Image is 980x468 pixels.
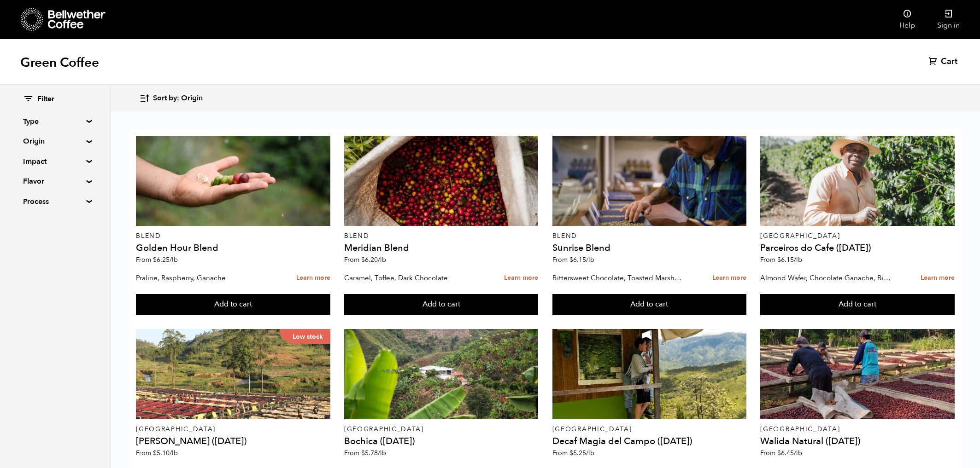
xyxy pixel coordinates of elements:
summary: Flavor [23,176,87,187]
span: /lb [586,449,594,457]
span: From [344,255,386,264]
p: [GEOGRAPHIC_DATA] [136,426,330,433]
span: Sort by: Origin [153,93,203,104]
p: Blend [552,233,746,239]
bdi: 6.45 [777,449,802,457]
summary: Process [23,196,87,207]
h4: Parceiros do Cafe ([DATE]) [760,243,954,253]
a: Learn more [296,268,330,288]
span: $ [361,255,365,264]
p: [GEOGRAPHIC_DATA] [552,426,746,433]
span: $ [569,449,573,457]
h4: Walida Natural ([DATE]) [760,437,954,446]
button: Add to cart [760,294,954,315]
span: /lb [794,255,802,264]
h1: Green Coffee [20,54,99,71]
span: From [760,449,802,457]
span: From [344,449,386,457]
a: Cart [928,56,960,67]
span: From [136,449,178,457]
span: /lb [170,449,178,457]
button: Add to cart [344,294,538,315]
bdi: 5.78 [361,449,386,457]
span: /lb [378,255,386,264]
span: $ [153,255,157,264]
h4: Golden Hour Blend [136,243,330,253]
span: /lb [586,255,594,264]
h4: Meridian Blend [344,243,538,253]
bdi: 6.15 [569,255,594,264]
span: Cart [941,56,957,67]
summary: Origin [23,136,87,147]
summary: Type [23,116,87,127]
a: Low stock [136,329,330,419]
p: Blend [136,233,330,239]
p: Bittersweet Chocolate, Toasted Marshmallow, Candied Orange, Praline [552,271,684,285]
button: Sort by: Origin [139,87,203,109]
a: Learn more [921,268,955,288]
span: $ [153,449,157,457]
p: Praline, Raspberry, Ganache [136,271,268,285]
p: Low stock [280,329,330,344]
p: Almond Wafer, Chocolate Ganache, Bing Cherry [760,271,892,285]
a: Learn more [712,268,746,288]
summary: Impact [23,156,87,167]
p: [GEOGRAPHIC_DATA] [760,426,954,433]
span: /lb [794,449,802,457]
span: $ [777,255,781,264]
span: /lb [170,255,178,264]
h4: Decaf Magia del Campo ([DATE]) [552,437,746,446]
span: From [552,449,594,457]
p: [GEOGRAPHIC_DATA] [344,426,538,433]
bdi: 6.25 [153,255,178,264]
span: $ [777,449,781,457]
p: [GEOGRAPHIC_DATA] [760,233,954,239]
span: $ [361,449,365,457]
bdi: 6.15 [777,255,802,264]
span: /lb [378,449,386,457]
p: Caramel, Toffee, Dark Chocolate [344,271,476,285]
span: From [136,255,178,264]
a: Learn more [504,268,538,288]
span: From [552,255,594,264]
span: From [760,255,802,264]
button: Add to cart [136,294,330,315]
bdi: 5.25 [569,449,594,457]
bdi: 6.20 [361,255,386,264]
h4: Sunrise Blend [552,243,746,253]
h4: Bochica ([DATE]) [344,437,538,446]
button: Add to cart [552,294,746,315]
span: Filter [37,94,54,104]
span: $ [569,255,573,264]
bdi: 5.10 [153,449,178,457]
h4: [PERSON_NAME] ([DATE]) [136,437,330,446]
p: Blend [344,233,538,239]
